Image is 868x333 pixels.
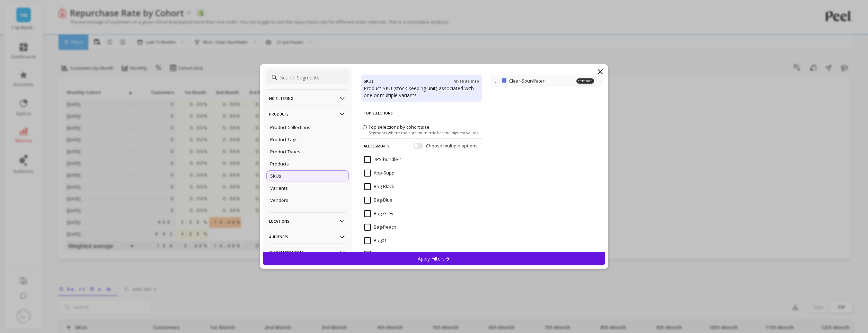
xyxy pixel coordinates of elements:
p: Product Collections [270,124,310,130]
p: Products [269,105,346,123]
p: Custom Segments [269,244,346,261]
span: Bag01 [364,237,387,244]
p: remove [576,78,594,84]
p: Locations [269,212,346,230]
p: Variants [270,185,288,191]
p: Product SKU (stock-keeping unit) associated with one or multiple variants [364,85,479,99]
p: Products [270,161,289,167]
p: No filtering [269,89,346,107]
span: Bag-Blue [364,197,392,204]
span: Choose multiple options [426,143,479,150]
span: Bag-Peach [364,224,396,231]
p: Clear-SourWater [509,78,573,84]
span: Segments where the current metric has the highest values. [369,130,479,135]
span: Hide Info [454,78,479,84]
span: App-Supp [364,170,395,177]
p: Audiences [269,228,346,246]
span: Bag-Black [364,183,394,190]
span: 7PS-bundle-1 [364,156,402,163]
p: All Segments [364,139,389,153]
p: SKUs [270,173,281,179]
span: Bag-Grey [364,210,393,217]
input: Search Segments [266,70,349,84]
h4: SKUs [364,77,373,85]
p: Top Selections [364,106,479,120]
p: Product Types [270,148,300,155]
p: Product Tags [270,136,298,143]
span: Top selections by cohort size [369,124,429,130]
span: Bar-Blue [364,251,392,258]
p: Apply Filters [418,255,451,262]
p: Vendors [270,197,288,203]
p: 1. [493,78,499,84]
